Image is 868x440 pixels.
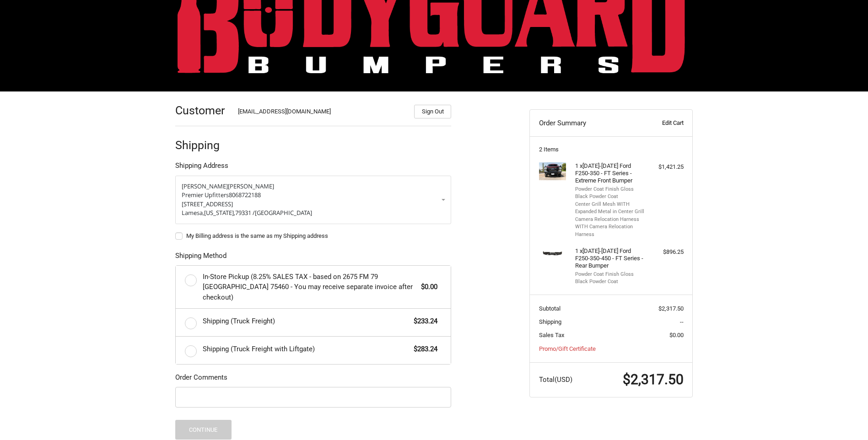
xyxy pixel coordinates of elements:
span: $0.00 [669,332,684,338]
a: Enter or select a different address [175,176,451,224]
span: $0.00 [416,282,437,292]
div: $896.25 [647,247,684,257]
li: Powder Coat Finish Gloss Black Powder Coat [575,271,645,286]
span: Shipping (Truck Freight) [203,316,410,327]
iframe: Chat Widget [822,396,868,440]
span: Shipping [539,318,561,325]
span: In-Store Pickup (8.25% SALES TAX - based on 2675 FM 79 [GEOGRAPHIC_DATA] 75460 - You may receive ... [203,272,417,303]
h3: Order Summary [539,118,638,128]
span: -- [680,318,684,325]
li: Camera Relocation Harness WITH Camera Relocation Harness [575,216,645,239]
button: Continue [175,420,232,440]
label: My Billing address is the same as my Shipping address [175,232,451,240]
span: Lamesa, [182,209,204,217]
a: Edit Cart [638,118,683,128]
span: [GEOGRAPHIC_DATA] [255,209,312,217]
span: Shipping (Truck Freight with Liftgate) [203,344,410,354]
a: Promo/Gift Certificate [539,345,596,352]
span: $283.24 [409,344,437,354]
span: [STREET_ADDRESS] [182,200,233,208]
span: 8068722188 [229,191,261,199]
div: $1,421.25 [647,162,684,172]
span: [PERSON_NAME] [182,182,228,190]
span: 79331 / [235,209,255,217]
span: Sales Tax [539,332,564,338]
li: Center Grill Mesh WITH Expanded Metal in Center Grill [575,201,645,216]
span: [PERSON_NAME] [228,182,274,190]
h3: 2 Items [539,146,684,153]
span: $233.24 [409,316,437,327]
span: $2,317.50 [623,371,684,387]
span: $2,317.50 [658,305,684,312]
h4: 1 x [DATE]-[DATE] Ford F250-350-450 - FT Series - Rear Bumper [575,247,645,270]
li: Powder Coat Finish Gloss Black Powder Coat [575,186,645,201]
h2: Customer [175,103,229,118]
h2: Shipping [175,138,229,152]
span: Premier Upfitters [182,191,229,199]
button: Sign Out [414,105,451,118]
div: [EMAIL_ADDRESS][DOMAIN_NAME] [238,107,405,118]
span: Total (USD) [539,376,572,384]
h4: 1 x [DATE]-[DATE] Ford F250-350 - FT Series - Extreme Front Bumper [575,162,645,185]
span: [US_STATE], [204,209,235,217]
legend: Shipping Method [175,251,226,265]
legend: Order Comments [175,372,227,387]
legend: Shipping Address [175,161,228,175]
span: Subtotal [539,305,561,312]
